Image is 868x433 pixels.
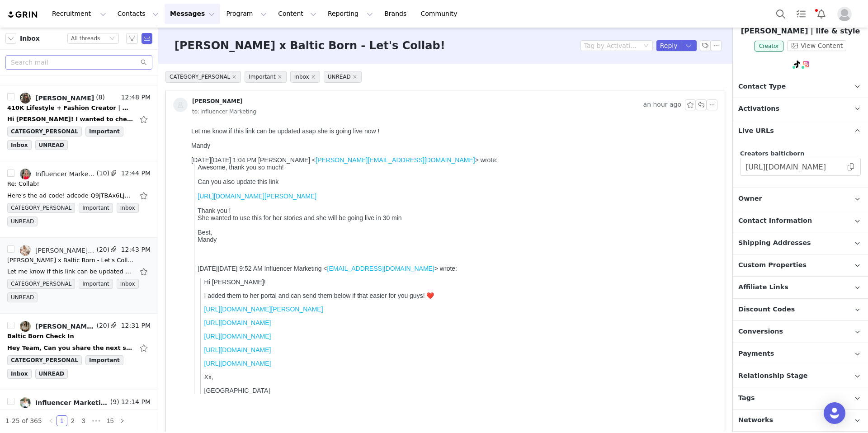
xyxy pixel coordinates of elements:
[67,415,78,426] li: 2
[322,4,378,24] button: Reporting
[47,4,112,24] button: Recruitment
[738,126,774,136] span: Live URLs
[738,327,783,337] span: Conversions
[173,98,243,112] a: [PERSON_NAME]
[290,71,320,83] span: Inbox
[4,33,526,40] div: [DATE][DATE] 1:04 PM [PERSON_NAME] < > wrote:
[10,40,526,47] div: Awesome, thank you so much!
[5,415,42,426] li: 1-25 of 365
[738,282,788,292] span: Affiliate Links
[17,168,526,175] p: I added them to her portal and can send them below if that easier for you guys! ❤️
[802,61,810,68] img: instagram.svg
[643,43,649,49] i: icon: down
[278,75,282,79] i: icon: close
[7,408,122,417] div: Sloane x Baltic Born - Let's Collab!
[117,415,127,426] li: Next Page
[20,34,40,43] span: Inbox
[141,59,147,66] i: icon: search
[20,397,108,408] a: Influencer Marketing, [PERSON_NAME], [PERSON_NAME]
[738,371,808,381] span: Relationship Stage
[108,397,119,407] span: (9)
[7,369,32,379] span: Inbox
[119,169,151,179] span: 12:44 PM
[89,415,104,426] span: •••
[94,169,109,178] span: (10)
[738,104,779,114] span: Activations
[71,33,100,43] div: All threads
[128,33,287,40] a: [PERSON_NAME][EMAIL_ADDRESS][DOMAIN_NAME]
[20,169,31,179] img: 5a44ad08-68e8-4d8a-bd3c-15263574cf79.jpg
[17,155,526,162] p: Hi [PERSON_NAME]!
[17,182,136,189] a: [URL][DOMAIN_NAME][PERSON_NAME]
[10,90,526,98] div: She wanted to use this for her stories and she will be going live in 30 min
[379,4,415,24] a: Brands
[85,127,123,136] span: Important
[7,179,39,188] div: Re: Collab!
[35,140,68,150] span: UNREAD
[79,416,89,426] a: 3
[104,415,117,426] li: 15
[17,195,84,202] a: [URL][DOMAIN_NAME]
[20,245,94,256] a: [PERSON_NAME] | life & style, Influencer Marketing, [PERSON_NAME], [PERSON_NAME], [PERSON_NAME]
[20,245,31,256] img: 6ced183c-5f9d-4d6d-b716-7c4b612db430.jpg
[787,40,846,51] button: View Content
[245,71,287,83] span: Important
[17,249,526,257] p: Xx,
[94,93,105,102] span: (8)
[20,321,94,332] a: [PERSON_NAME], Influencer Marketing
[7,332,74,341] div: Baltic Born Check In
[738,349,774,359] span: Payments
[7,267,134,276] div: Let me know if this link can be updated asap she is going live now ! Mandy On Wed, Oct 1, 2025 at...
[7,279,75,289] span: CATEGORY_PERSONAL
[68,416,78,426] a: 2
[79,203,113,213] span: Important
[643,99,681,110] span: an hour ago
[733,26,868,37] p: [PERSON_NAME] | life & style
[165,71,241,83] span: CATEGORY_PERSONAL
[7,292,38,302] span: UNREAD
[738,305,795,315] span: Discount Codes
[4,4,526,11] div: Let me know if this link can be updated asap she is going live now !
[17,209,84,216] a: [URL][DOMAIN_NAME]
[738,216,812,226] span: Contact Information
[791,4,811,24] a: Tasks
[89,415,104,426] li: Next 3 Pages
[20,169,94,179] a: Influencer Marketing, [PERSON_NAME]
[7,256,134,265] div: Linzy x Baltic Born - Let's Collab!
[7,104,134,113] div: 410K Lifestyle + Fashion Creator | @megmpittman x Baltic Born
[832,7,861,21] button: Profile
[35,369,68,379] span: UNREAD
[142,33,152,44] span: Send Email
[7,344,134,353] div: Hey Team, Can you share the next steps for October partnership! Best, Melissa On Wed, Sep 24, 202...
[17,236,84,243] a: [URL][DOMAIN_NAME]
[7,203,75,213] span: CATEGORY_PERSONAL
[109,36,115,42] i: icon: down
[48,418,54,424] i: icon: left
[7,140,32,150] span: Inbox
[415,4,467,24] a: Community
[656,40,681,51] button: Reply
[311,75,316,79] i: icon: close
[46,415,57,426] li: Previous Page
[119,397,151,408] span: 12:14 PM
[738,415,773,425] span: Networks
[173,98,188,112] img: placeholder-contacts.jpeg
[7,355,82,365] span: CATEGORY_PERSONAL
[738,393,755,403] span: Tags
[10,105,526,112] div: Best,
[738,260,807,270] span: Custom Properties
[232,75,236,79] i: icon: close
[94,245,109,254] span: (20)
[10,83,526,90] div: Thank you !
[811,4,831,24] button: Notifications
[35,399,108,406] div: Influencer Marketing, [PERSON_NAME], [PERSON_NAME]
[35,247,94,254] div: [PERSON_NAME] | life & style, Influencer Marketing, [PERSON_NAME], [PERSON_NAME], [PERSON_NAME]
[192,98,243,105] div: [PERSON_NAME]
[273,4,322,24] button: Content
[17,263,526,270] p: [GEOGRAPHIC_DATA]
[324,71,362,83] span: UNREAD
[119,418,125,424] i: icon: right
[740,150,804,157] span: Creators balticborn
[166,90,725,124] div: [PERSON_NAME] an hour agoto:Influencer Marketing
[7,10,39,19] a: grin logo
